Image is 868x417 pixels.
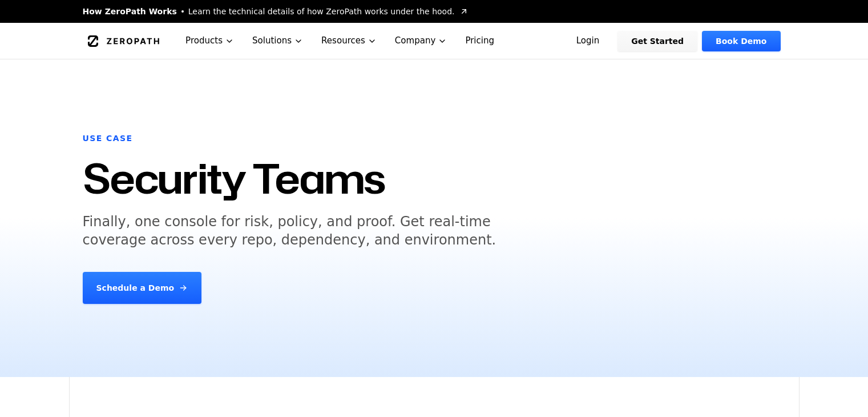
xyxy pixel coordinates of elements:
button: Solutions [243,23,312,59]
h5: Finally, one console for risk, policy, and proof. Get real-time coverage across every repo, depen... [83,212,521,249]
a: Login [563,31,613,51]
button: Resources [312,23,386,59]
a: Book Demo [702,31,780,51]
a: Get Started [617,31,697,51]
a: Schedule a Demo [83,272,202,304]
button: Company [386,23,457,59]
nav: Global [69,23,800,59]
a: How ZeroPath WorksLearn the technical details of how ZeroPath works under the hood. [83,6,469,17]
h1: Security Teams [83,158,385,199]
span: Learn the technical details of how ZeroPath works under the hood. [188,6,455,17]
h6: Use Case [83,133,133,144]
button: Products [176,23,243,59]
a: Pricing [456,23,503,59]
span: How ZeroPath Works [83,6,177,17]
